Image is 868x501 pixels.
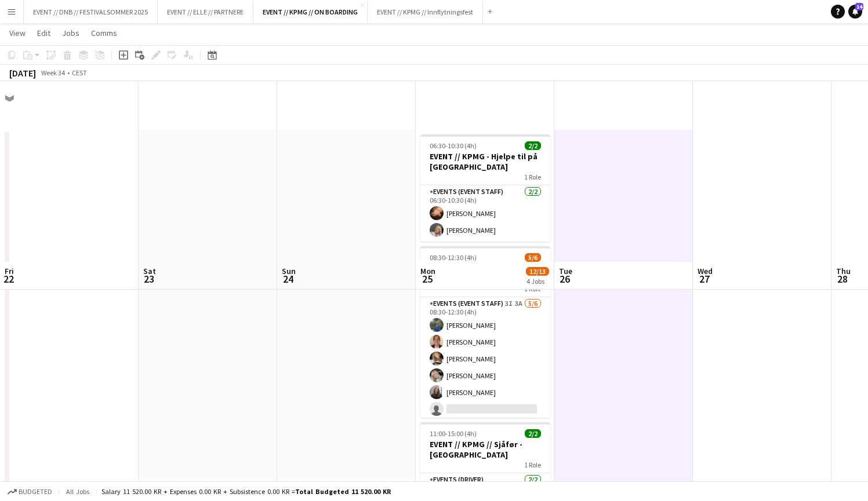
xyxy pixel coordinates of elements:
span: 5/6 [525,253,541,262]
h3: EVENT // KPMG // Sjåfør - [GEOGRAPHIC_DATA] [420,439,550,460]
span: Mon [420,266,435,276]
span: 1 Role [524,173,541,181]
app-card-role: Events (Event Staff)3I3A5/608:30-12:30 (4h)[PERSON_NAME][PERSON_NAME][PERSON_NAME][PERSON_NAME][P... [420,297,550,420]
span: 14 [855,3,863,10]
span: Wed [698,266,713,276]
span: Jobs [62,28,79,38]
span: Sun [282,266,296,276]
a: View [5,25,30,41]
span: 1 Role [524,460,541,469]
button: EVENT // DNB // FESTIVALSOMMER 2025 [24,1,158,23]
button: Budgeted [6,485,54,498]
span: Thu [836,266,851,276]
span: 26 [557,272,572,286]
a: 14 [848,5,862,19]
span: 24 [280,272,296,286]
a: Edit [32,25,55,41]
span: 23 [141,272,156,286]
span: 28 [834,272,851,286]
span: Budgeted [19,488,52,496]
a: Comms [86,25,122,41]
span: Total Budgeted 11 520.00 KR [295,487,391,496]
div: 4 Jobs [526,277,549,286]
span: Fri [5,266,14,276]
span: 2/2 [525,141,541,150]
app-job-card: 06:30-10:30 (4h)2/2EVENT // KPMG - Hjelpe til på [GEOGRAPHIC_DATA]1 RoleEvents (Event Staff)2/206... [420,134,550,242]
span: View [9,28,26,38]
h3: EVENT // KPMG - Hjelpe til på [GEOGRAPHIC_DATA] [420,151,550,172]
span: 22 [3,272,14,286]
span: 08:30-12:30 (4h) [430,253,477,262]
span: 12/13 [526,267,549,276]
span: 06:30-10:30 (4h) [430,141,477,150]
button: EVENT // KPMG // ON BOARDING [253,1,368,23]
span: All jobs [64,487,92,496]
app-job-card: 08:30-12:30 (4h)5/6EVENT // KPMG // Bagasjehåndtering1 RoleEvents (Event Staff)3I3A5/608:30-12:30... [420,246,550,418]
div: Salary 11 520.00 KR + Expenses 0.00 KR + Subsistence 0.00 KR = [101,487,391,496]
div: [DATE] [9,67,36,79]
span: Tue [559,266,572,276]
button: EVENT // ELLE // PARTNERE [158,1,253,23]
span: Comms [91,28,117,38]
span: Sat [143,266,156,276]
span: 25 [419,272,435,286]
button: EVENT // KPMG // Innflytningsfest [368,1,483,23]
span: Edit [37,28,50,38]
a: Jobs [57,25,84,41]
span: Week 34 [38,68,67,77]
span: 11:00-15:00 (4h) [430,429,477,438]
app-card-role: Events (Event Staff)2/206:30-10:30 (4h)[PERSON_NAME][PERSON_NAME] [420,185,550,242]
span: 27 [696,272,713,286]
span: 2/2 [525,429,541,438]
div: CEST [72,68,87,77]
